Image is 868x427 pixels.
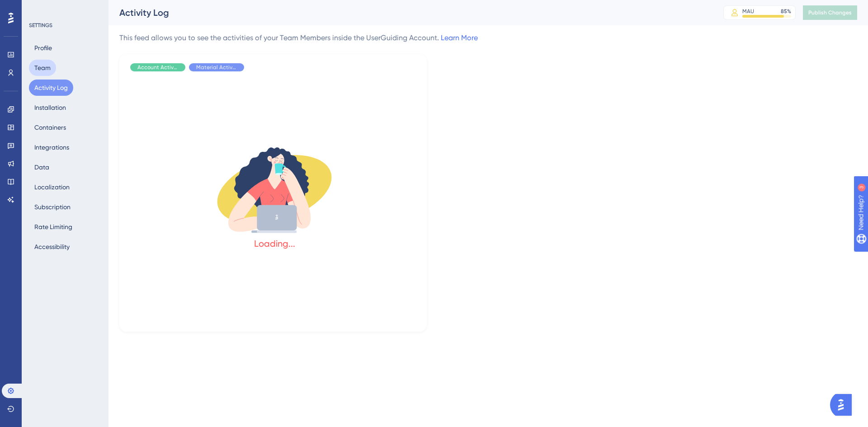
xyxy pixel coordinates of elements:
span: Material Activity [196,64,237,71]
button: Integrations [29,139,75,155]
button: Activity Log [29,80,73,96]
button: Localization [29,179,75,195]
a: Learn More [441,33,478,42]
iframe: UserGuiding AI Assistant Launcher [830,391,857,418]
button: Rate Limiting [29,219,78,235]
button: Publish Changes [803,5,857,20]
button: Containers [29,119,71,136]
button: Installation [29,99,71,116]
div: SETTINGS [29,22,102,29]
div: 85 % [781,8,791,15]
button: Profile [29,40,57,56]
button: Accessibility [29,239,75,255]
button: Team [29,60,56,76]
div: This feed allows you to see the activities of your Team Members inside the UserGuiding Account. [119,33,478,43]
button: Subscription [29,199,76,215]
span: Publish Changes [808,9,852,16]
span: Need Help? [21,2,57,13]
div: Loading... [254,237,295,250]
span: Account Activity [137,64,178,71]
div: Activity Log [119,6,701,19]
button: Data [29,159,55,175]
div: 3 [63,5,66,12]
div: MAU [742,8,754,15]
